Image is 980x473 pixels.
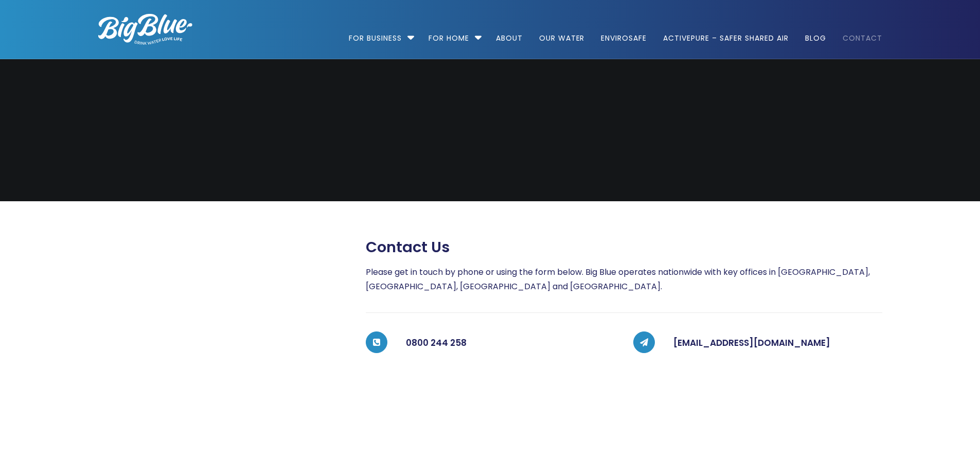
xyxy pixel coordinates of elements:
span: Contact us [366,238,450,256]
a: [EMAIL_ADDRESS][DOMAIN_NAME] [673,337,830,349]
p: Please get in touch by phone or using the form below. Big Blue operates nationwide with key offic... [366,265,882,294]
img: logo [98,14,192,45]
h5: 0800 244 258 [406,332,615,353]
